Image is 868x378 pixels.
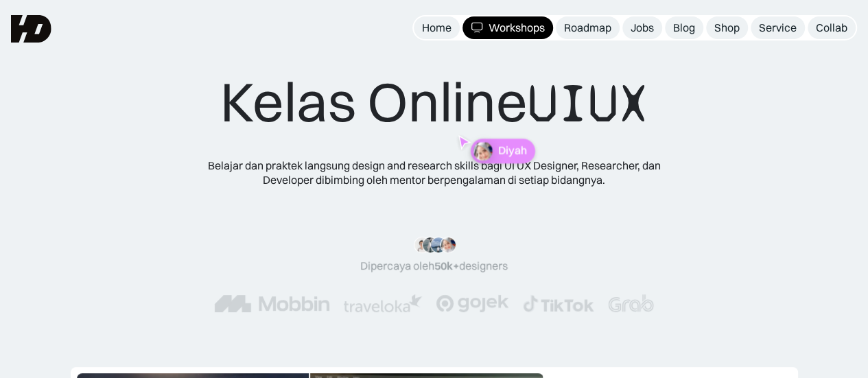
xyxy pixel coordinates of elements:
a: Jobs [622,16,662,39]
div: Service [759,21,797,35]
a: Roadmap [556,16,620,39]
div: Belajar dan praktek langsung design and research skills bagi UI UX Designer, Researcher, dan Deve... [187,158,681,187]
a: Shop [706,16,748,39]
div: Shop [714,21,740,35]
div: Dipercaya oleh designers [360,259,508,273]
div: Workshops [489,21,545,35]
a: Workshops [462,16,553,39]
a: Home [414,16,460,39]
a: Service [751,16,805,39]
span: UIUX [528,71,648,137]
p: Diyah [497,145,526,158]
div: Home [422,21,451,35]
a: Collab [808,16,856,39]
div: Roadmap [564,21,611,35]
div: Jobs [631,21,654,35]
div: Collab [816,21,847,35]
span: 50k+ [434,259,459,272]
a: Blog [665,16,703,39]
div: Kelas Online [220,69,648,137]
div: Blog [673,21,695,35]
